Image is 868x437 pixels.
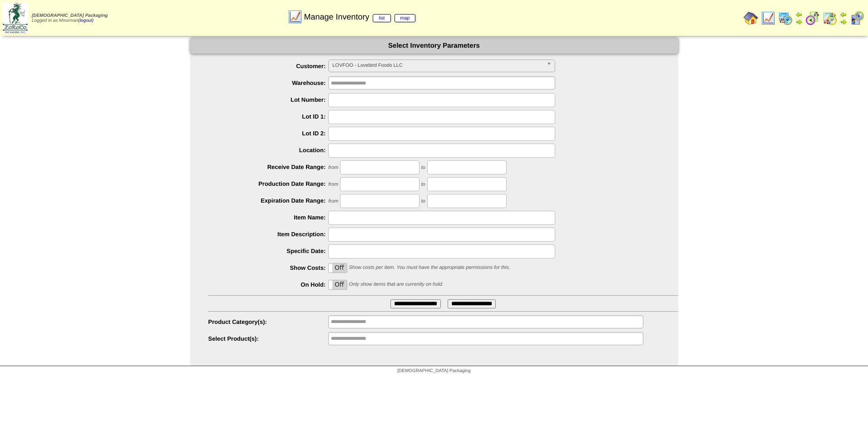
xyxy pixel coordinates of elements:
label: Item Name: [208,214,329,221]
span: Only show items that are currently on hold. [349,282,443,287]
div: OnOff [328,263,347,273]
span: from [328,182,338,187]
div: OnOff [328,280,347,290]
img: arrowleft.gif [795,11,803,18]
img: line_graph.gif [761,11,775,25]
img: line_graph.gif [288,10,302,24]
label: Customer: [208,63,329,70]
span: to [421,182,425,187]
label: Lot Number: [208,96,329,103]
label: Off [329,280,347,289]
div: Select Inventory Parameters [190,38,678,54]
span: [DEMOGRAPHIC_DATA] Packaging [32,13,108,18]
span: to [421,165,425,170]
a: map [395,14,416,22]
label: Specific Date: [208,248,329,254]
label: Location: [208,147,329,154]
span: from [328,165,338,170]
label: Lot ID 1: [208,113,329,120]
span: Logged in as Mnorman [32,13,108,23]
label: Warehouse: [208,79,329,86]
img: calendarinout.gif [823,11,837,25]
label: Select Product(s): [208,335,329,342]
label: Show Costs: [208,264,329,271]
span: Manage Inventory [304,12,415,22]
label: Off [329,263,347,273]
img: calendarprod.gif [778,11,793,25]
span: [DEMOGRAPHIC_DATA] Packaging [397,368,470,373]
img: home.gif [744,11,758,25]
img: calendarblend.gif [805,11,820,25]
label: Product Category(s): [208,318,329,325]
img: arrowleft.gif [840,11,847,18]
label: Receive Date Range: [208,164,329,170]
img: calendarcustomer.gif [850,11,864,25]
label: On Hold: [208,281,329,288]
label: Lot ID 2: [208,130,329,137]
img: arrowright.gif [795,18,803,25]
img: arrowright.gif [840,18,847,25]
a: (logout) [78,18,94,23]
span: Show costs per item. You must have the appropriate permissions for this. [349,265,510,270]
img: zoroco-logo-small.webp [3,3,28,33]
label: Production Date Range: [208,180,329,187]
span: to [421,199,425,204]
span: from [328,199,338,204]
label: Expiration Date Range: [208,197,329,204]
a: list [373,14,390,22]
label: Item Description: [208,231,329,238]
span: LOVFOO - Lovebird Foods LLC [332,60,543,71]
